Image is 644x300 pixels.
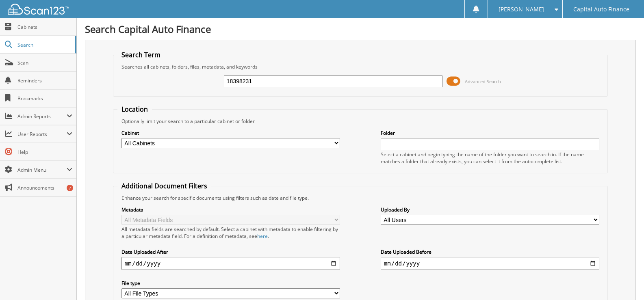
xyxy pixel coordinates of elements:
div: Select a cabinet and begin typing the name of the folder you want to search in. If the name match... [381,151,599,165]
span: Reminders [17,77,72,84]
div: 7 [67,185,73,191]
label: Cabinet [121,129,340,136]
span: Advanced Search [465,78,501,84]
label: Metadata [121,206,340,213]
legend: Search Term [117,50,165,59]
div: Enhance your search for specific documents using filters such as date and file type. [117,194,603,201]
div: Searches all cabinets, folders, files, metadata, and keywords [117,63,603,70]
span: Bookmarks [17,95,72,102]
span: Help [17,149,72,155]
label: File type [121,280,340,287]
label: Uploaded By [381,206,599,213]
a: here [257,233,268,240]
label: Date Uploaded Before [381,248,599,255]
div: Optionally limit your search to a particular cabinet or folder [117,118,603,125]
span: User Reports [17,131,67,138]
span: [PERSON_NAME] [499,7,544,12]
span: Admin Menu [17,166,67,173]
span: Admin Reports [17,113,67,120]
span: Search [17,41,71,48]
input: start [121,257,340,270]
img: scan123-logo-white.svg [8,4,69,15]
span: Cabinets [17,24,72,30]
label: Folder [381,129,599,136]
legend: Additional Document Filters [117,181,211,190]
span: Announcements [17,184,72,191]
label: Date Uploaded After [121,248,340,255]
input: end [381,257,599,270]
div: All metadata fields are searched by default. Select a cabinet with metadata to enable filtering b... [121,226,340,240]
legend: Location [117,105,152,114]
span: Capital Auto Finance [573,7,629,12]
h1: Search Capital Auto Finance [85,22,636,36]
span: Scan [17,59,72,66]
